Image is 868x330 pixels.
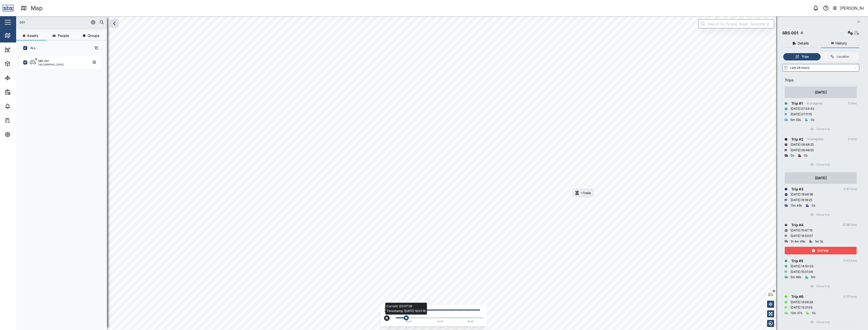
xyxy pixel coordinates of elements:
div: 31.96 kms [843,223,857,227]
div: 16:19 [437,320,443,324]
div: 0s [812,203,815,208]
span: People [58,34,69,37]
div: Map marker [573,188,594,197]
div: 0.55 kms [844,294,857,299]
div: [DATE] 13:08:28 [791,300,813,305]
div: grid [20,54,107,326]
span: Assets [27,34,38,37]
div: [DATE] 15:01:09 [791,270,813,274]
label: ALL [27,46,36,50]
div: 5m 46s [791,275,801,280]
div: 0s [811,118,814,122]
div: [DATE] 06:48:25 [791,142,814,147]
div: Trip # 2 [791,137,803,142]
span: Details [798,41,809,45]
div: Settings [13,132,31,137]
div: Trips [785,77,857,83]
div: SBS 001 [782,30,798,36]
img: Main Logo [3,3,14,14]
div: 0s [812,311,816,316]
div: [DATE] 14:50:23 [791,264,813,269]
div: 12m 37s [791,311,802,316]
button: [PERSON_NAME] [832,5,864,12]
div: Map [13,33,24,38]
div: Reports [13,89,30,95]
div: [DATE] 15:47:15 [791,228,812,233]
div: [DATE] 16:53:07 [791,234,813,238]
div: [DATE] 19:18:25 [791,198,812,203]
div: Trip # 5 [791,258,803,264]
div: 16:01 [406,320,412,324]
div: In progress [807,137,823,142]
div: Tasks [13,118,27,123]
input: Search assets or drivers [19,18,104,26]
input: Search by People, Asset, Geozone or Place [698,19,774,28]
div: 6m 33s [791,118,801,122]
div: 5m [811,275,816,280]
div: [DATE] [815,90,827,95]
div: 0 kms [848,101,857,106]
span: History [835,41,847,45]
div: Dashboard [13,47,36,52]
div: Trip # 1 [791,101,803,106]
span: Exit trip [818,247,828,254]
div: ~1 min [581,191,591,195]
div: 5.97 kms [844,187,857,192]
div: Sites [13,75,25,81]
div: 0s [804,153,807,158]
div: 0 kms [848,137,857,142]
div: SBS 001 [38,59,49,63]
div: Alarms [13,103,29,109]
div: [DATE] [815,175,827,181]
button: Exit trip [785,247,857,254]
div: [DATE] 06:48:25 [791,148,814,153]
div: Trip # 4 [791,222,803,228]
canvas: Map [16,16,868,330]
input: Select range [782,64,859,72]
div: 1h 4m 49s [791,239,805,244]
div: [DATE] 19:06:36 [791,192,813,197]
div: [GEOGRAPHIC_DATA] [38,63,64,66]
div: [DATE] 07:04:42 [791,106,814,111]
div: 0.53 kms [844,258,857,263]
div: 1m 3s [815,239,823,244]
div: Trips [802,54,809,59]
div: Location [837,54,849,59]
span: Groups [88,34,99,37]
div: [DATE] 07:11:15 [791,112,812,117]
div: 0s [791,153,794,158]
div: In progress [807,101,823,106]
div: Assets [13,61,29,67]
div: 16:45 [467,320,474,324]
div: [PERSON_NAME] [840,5,864,11]
div: Trip # 6 [791,294,803,299]
div: Map [31,4,43,13]
div: Trip # 3 [791,186,803,192]
div: [DATE] 13:21:05 [791,305,812,310]
div: 11m 49s [791,203,802,208]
